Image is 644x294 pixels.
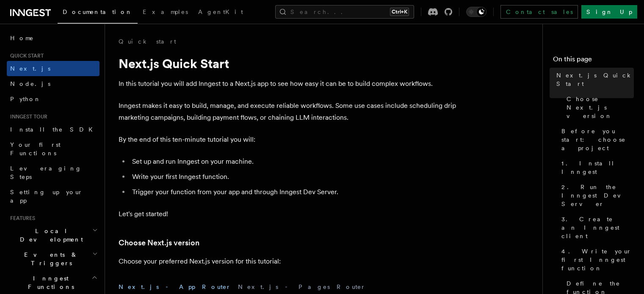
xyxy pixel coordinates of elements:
span: Next.js Quick Start [556,71,634,88]
span: Home [10,34,34,42]
a: Before you start: choose a project [558,124,634,156]
a: Home [7,30,100,46]
span: 1. Install Inngest [561,159,634,176]
p: Let's get started! [119,208,457,220]
li: Write your first Inngest function. [130,171,457,183]
span: 4. Write your first Inngest function [561,247,634,272]
a: 2. Run the Inngest Dev Server [558,179,634,212]
span: Leveraging Steps [10,165,82,180]
span: Inngest Functions [7,274,91,291]
a: Documentation [58,3,138,24]
a: 4. Write your first Inngest function [558,244,634,276]
a: Quick start [119,37,176,46]
a: Leveraging Steps [7,161,100,184]
p: Inngest makes it easy to build, manage, and execute reliable workflows. Some use cases include sc... [119,100,457,124]
h1: Next.js Quick Start [119,56,457,71]
span: 3. Create an Inngest client [561,215,634,240]
span: Node.js [10,80,50,87]
span: AgentKit [198,8,243,15]
a: Sign Up [581,5,637,19]
button: Local Development [7,223,100,247]
span: 2. Run the Inngest Dev Server [561,183,634,208]
kbd: Ctrl+K [390,8,409,16]
li: Trigger your function from your app and through Inngest Dev Server. [130,186,457,198]
a: Next.js [7,61,100,76]
span: Next.js [10,65,50,72]
span: Inngest tour [7,113,47,120]
a: Node.js [7,76,100,91]
a: Python [7,91,100,107]
span: Documentation [63,8,133,15]
span: Events & Triggers [7,250,92,267]
li: Set up and run Inngest on your machine. [130,156,457,168]
span: Features [7,215,35,222]
a: Next.js Quick Start [553,68,634,91]
p: By the end of this ten-minute tutorial you will: [119,134,457,146]
a: Install the SDK [7,122,100,137]
a: Your first Functions [7,137,100,161]
a: 3. Create an Inngest client [558,212,634,244]
span: Choose Next.js version [567,95,634,120]
span: Install the SDK [10,126,98,133]
a: Choose Next.js version [563,91,634,124]
a: Contact sales [500,5,578,19]
h4: On this page [553,54,634,68]
a: Examples [138,3,193,23]
span: Local Development [7,227,92,244]
span: Python [10,96,41,102]
a: 1. Install Inngest [558,156,634,179]
span: Quick start [7,52,44,59]
a: Choose Next.js version [119,237,199,249]
p: In this tutorial you will add Inngest to a Next.js app to see how easy it can be to build complex... [119,78,457,90]
button: Toggle dark mode [466,7,486,17]
span: Setting up your app [10,189,83,204]
button: Search...Ctrl+K [275,5,414,19]
span: Examples [143,8,188,15]
span: Before you start: choose a project [561,127,634,152]
a: Setting up your app [7,184,100,208]
button: Events & Triggers [7,247,100,271]
a: AgentKit [193,3,248,23]
span: Your first Functions [10,141,61,157]
p: Choose your preferred Next.js version for this tutorial: [119,256,457,267]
